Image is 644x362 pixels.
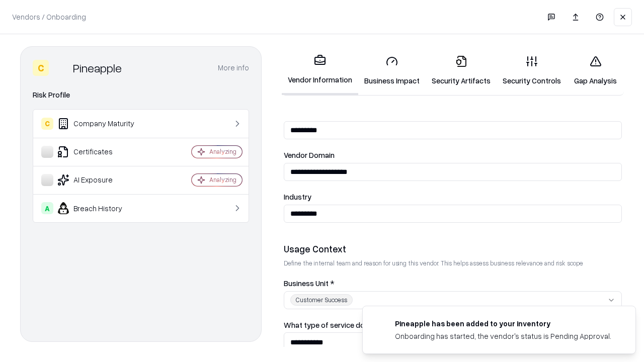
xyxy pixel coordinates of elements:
a: Security Artifacts [426,47,497,94]
div: Breach History [41,202,162,214]
div: Company Maturity [41,118,162,130]
div: Usage Context [284,243,622,255]
div: C [41,118,53,130]
div: AI Exposure [41,174,162,186]
label: Vendor Domain [284,151,622,159]
button: More info [218,59,249,77]
label: Industry [284,193,622,201]
div: Pineapple has been added to your inventory [395,318,611,329]
p: Define the internal team and reason for using this vendor. This helps assess business relevance a... [284,259,622,267]
label: Business Unit * [284,280,622,287]
div: Risk Profile [33,89,249,101]
div: C [33,60,49,76]
div: Analyzing [209,175,236,184]
div: A [41,202,53,214]
img: pineappleenergy.com [375,318,387,330]
div: Customer Success [290,294,353,306]
div: Pineapple [73,60,122,76]
a: Security Controls [497,47,567,94]
label: What type of service does the vendor provide? * [284,321,622,329]
a: Vendor Information [282,46,358,95]
a: Business Impact [358,47,426,94]
div: Analyzing [209,147,236,156]
p: Vendors / Onboarding [12,12,86,22]
a: Gap Analysis [567,47,624,94]
img: Pineapple [53,60,69,76]
button: Customer Success [284,291,622,309]
div: Onboarding has started, the vendor's status is Pending Approval. [395,331,611,341]
div: Certificates [41,146,162,158]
